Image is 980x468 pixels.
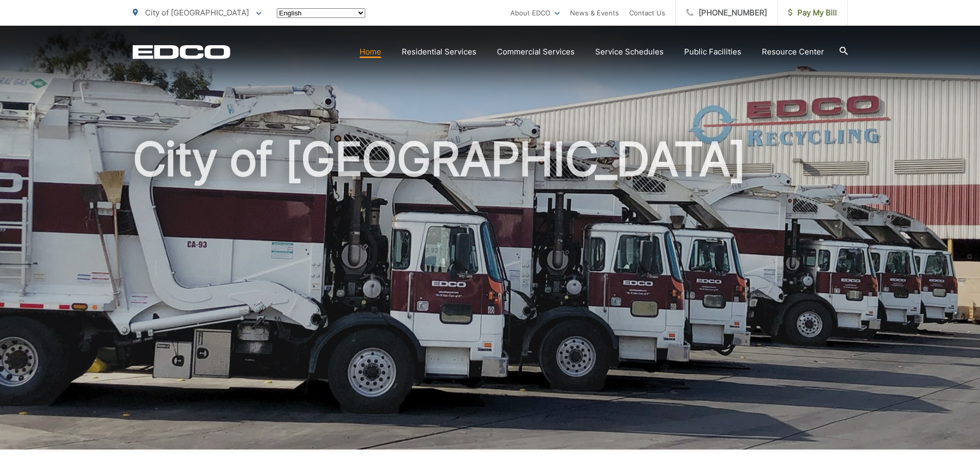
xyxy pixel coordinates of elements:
[497,46,575,58] a: Commercial Services
[788,7,837,19] span: Pay My Bill
[133,45,230,59] a: EDCD logo. Return to the homepage.
[133,134,848,459] h1: City of [GEOGRAPHIC_DATA]
[595,46,664,58] a: Service Schedules
[629,7,665,19] a: Contact Us
[277,8,365,18] select: Select a language
[762,46,824,58] a: Resource Center
[684,46,741,58] a: Public Facilities
[145,8,249,17] span: City of [GEOGRAPHIC_DATA]
[360,46,381,58] a: Home
[570,7,619,19] a: News & Events
[402,46,476,58] a: Residential Services
[510,7,560,19] a: About EDCO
